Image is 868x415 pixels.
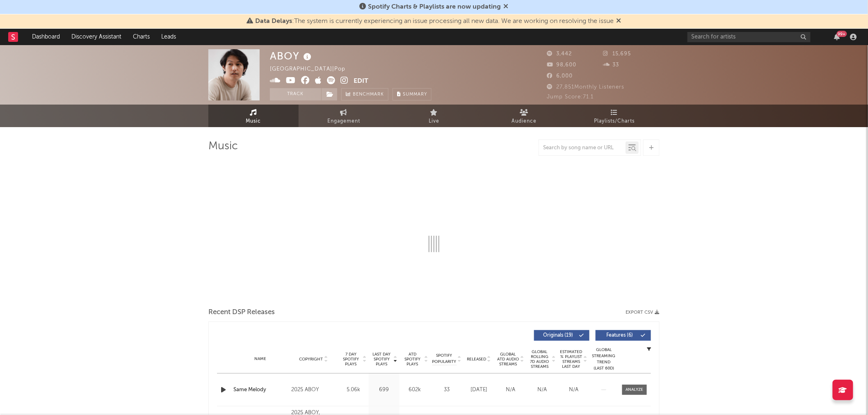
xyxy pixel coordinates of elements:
button: Features(6) [596,330,651,341]
span: 3,442 [547,51,572,57]
span: Spotify Charts & Playlists are now updating [368,4,501,10]
a: Engagement [299,105,389,127]
span: ATD Spotify Plays [402,352,423,367]
a: Live [389,105,479,127]
span: Copyright [299,357,323,362]
a: Audience [479,105,569,127]
span: Audience [512,116,537,126]
a: Discovery Assistant [66,29,127,45]
button: 99+ [834,34,840,40]
a: Music [208,105,299,127]
div: [GEOGRAPHIC_DATA] | Pop [270,64,355,74]
span: 7 Day Spotify Plays [340,352,362,367]
div: [DATE] [465,386,493,394]
a: Same Melody [233,386,287,394]
span: Estimated % Playlist Streams Last Day [560,349,582,369]
span: : The system is currently experiencing an issue processing all new data. We are working on resolv... [256,18,614,25]
span: Jump Score: 71.1 [547,94,594,100]
a: Charts [127,29,155,45]
a: Benchmark [341,88,388,100]
div: N/A [560,386,587,394]
span: 15,695 [603,51,631,57]
button: Originals(19) [534,330,589,341]
span: Released [467,357,486,362]
span: Spotify Popularity [432,353,457,365]
span: 33 [603,62,619,68]
button: Track [270,88,321,100]
div: 99 + [837,31,847,37]
span: Playlists/Charts [594,116,635,126]
span: Live [429,116,439,126]
div: Name [233,356,287,362]
span: Recent DSP Releases [208,308,275,317]
span: Music [246,116,261,126]
button: Edit [354,76,368,87]
span: Benchmark [353,90,384,100]
span: 98,600 [547,62,576,68]
span: 6,000 [547,73,573,79]
input: Search for artists [688,32,811,42]
span: Dismiss [504,4,509,10]
span: Dismiss [617,18,621,25]
div: 5.06k [340,386,367,394]
span: 27,851 Monthly Listeners [547,84,624,90]
span: Originals ( 19 ) [539,333,577,338]
div: 699 [371,386,397,394]
span: Engagement [327,116,360,126]
a: Dashboard [26,29,66,45]
div: ABOY [270,49,313,63]
span: Last Day Spotify Plays [371,352,393,367]
div: Global Streaming Trend (Last 60D) [592,347,616,372]
span: Global Rolling 7D Audio Streams [528,349,551,369]
div: N/A [528,386,556,394]
span: Global ATD Audio Streams [497,352,519,367]
input: Search by song name or URL [539,145,626,151]
a: Leads [155,29,182,45]
span: Summary [403,92,427,97]
a: Playlists/Charts [569,105,660,127]
span: Data Delays [256,18,292,25]
button: Summary [393,88,432,100]
div: 2025 ABOY [291,385,336,395]
div: 602k [402,386,428,394]
div: N/A [497,386,524,394]
button: Export CSV [626,310,660,315]
span: Features ( 6 ) [601,333,639,338]
div: 33 [432,386,461,394]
